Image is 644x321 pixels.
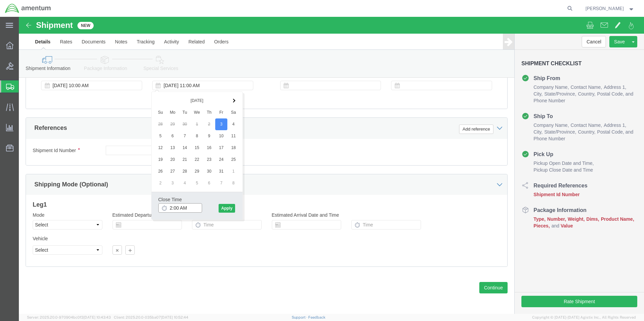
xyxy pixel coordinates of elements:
span: Dewayne Jennings [585,5,624,12]
button: [PERSON_NAME] [585,4,635,12]
iframe: FS Legacy Container [19,17,644,314]
img: logo [5,3,51,13]
span: [DATE] 10:43:43 [84,315,111,319]
span: [DATE] 10:52:44 [161,315,188,319]
span: Server: 2025.20.0-970904bc0f3 [27,315,111,319]
a: Feedback [308,315,325,319]
span: Client: 2025.20.0-035ba07 [114,315,188,319]
span: Copyright © [DATE]-[DATE] Agistix Inc., All Rights Reserved [532,315,636,320]
a: Support [292,315,309,319]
